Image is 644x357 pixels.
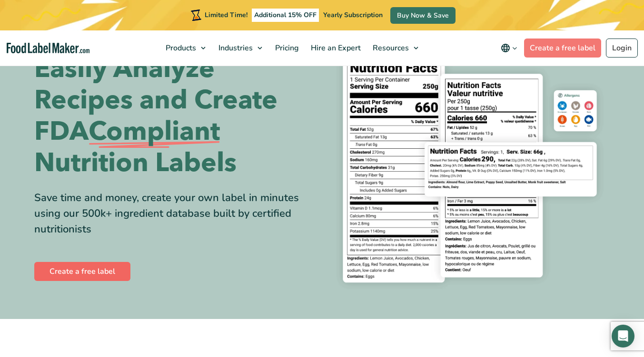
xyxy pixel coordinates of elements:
[34,262,130,281] a: Create a free label
[367,30,423,66] a: Resources
[305,30,365,66] a: Hire an Expert
[34,53,315,179] h1: Easily Analyze Recipes and Create FDA Nutrition Labels
[308,43,362,53] span: Hire an Expert
[252,9,319,22] span: Additional 15% OFF
[163,43,197,53] span: Products
[205,10,248,19] span: Limited Time!
[34,190,315,237] div: Save time and money, create your own label in minutes using our 500k+ ingredient database built b...
[323,10,383,19] span: Yearly Subscription
[272,43,300,53] span: Pricing
[524,39,601,58] a: Create a free label
[390,7,456,24] a: Buy Now & Save
[370,43,410,53] span: Resources
[213,30,267,66] a: Industries
[89,116,220,147] span: Compliant
[216,43,254,53] span: Industries
[612,325,634,347] div: Open Intercom Messenger
[160,30,210,66] a: Products
[606,39,638,58] a: Login
[269,30,303,66] a: Pricing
